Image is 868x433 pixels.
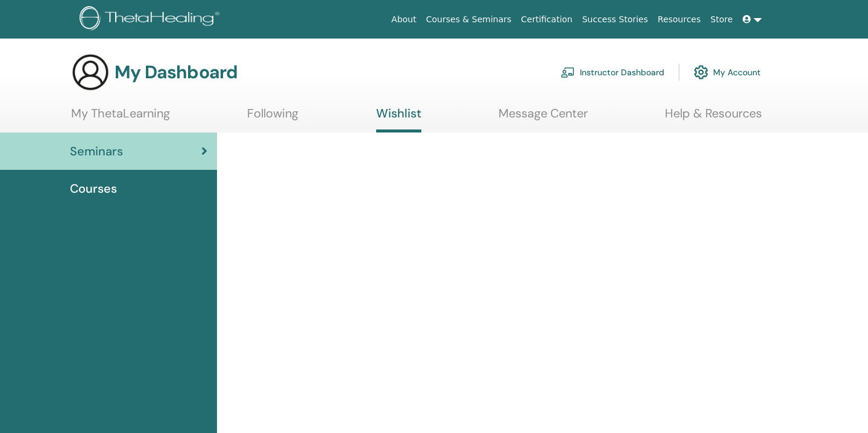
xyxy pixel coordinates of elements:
[70,179,117,198] span: Courses
[498,106,588,129] a: Message Center
[115,61,237,83] h3: My Dashboard
[516,8,577,31] a: Certification
[376,106,421,132] a: Wishlist
[694,59,761,86] a: My Account
[653,8,706,31] a: Resources
[386,8,421,31] a: About
[706,8,738,31] a: Store
[71,106,170,129] a: My ThetaLearning
[70,142,123,160] span: Seminars
[665,106,762,129] a: Help & Resources
[247,106,298,129] a: Following
[71,53,110,92] img: generic-user-icon.jpg
[694,62,708,83] img: cog.svg
[80,6,224,33] img: logo.png
[421,8,517,31] a: Courses & Seminars
[561,67,575,78] img: chalkboard-teacher.svg
[561,59,664,86] a: Instructor Dashboard
[577,8,653,31] a: Success Stories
